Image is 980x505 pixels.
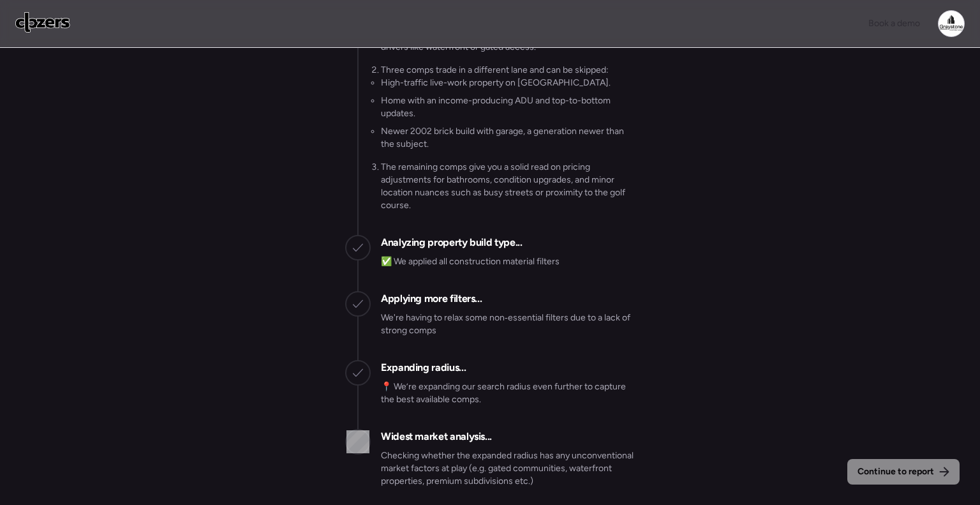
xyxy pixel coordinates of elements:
[381,64,635,151] li: Three comps trade in a different lane and can be skipped:
[868,18,920,29] span: Book a demo
[381,429,492,444] h2: Widest market analysis...
[15,12,70,33] img: Logo
[381,360,466,375] h2: Expanding radius...
[381,449,635,488] span: Checking whether the expanded radius has any unconventional market factors at play (e.g. gated co...
[857,465,934,478] span: Continue to report
[381,312,635,337] p: We're having to relax some non‑essential filters due to a lack of strong comps
[381,77,611,89] li: High-traffic live-work property on [GEOGRAPHIC_DATA].
[381,381,635,406] p: 📍 We’re expanding our search radius even further to capture the best available comps.
[381,125,635,151] li: Newer 2002 brick build with garage, a generation newer than the subject.
[381,235,522,250] h2: Analyzing property build type...
[381,94,635,120] li: Home with an income-producing ADU and top-to-bottom updates.
[381,255,560,268] p: ✅ We applied all construction material filters
[381,161,635,212] li: The remaining comps give you a solid read on pricing adjustments for bathrooms, condition upgrade...
[381,291,482,306] h2: Applying more filters...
